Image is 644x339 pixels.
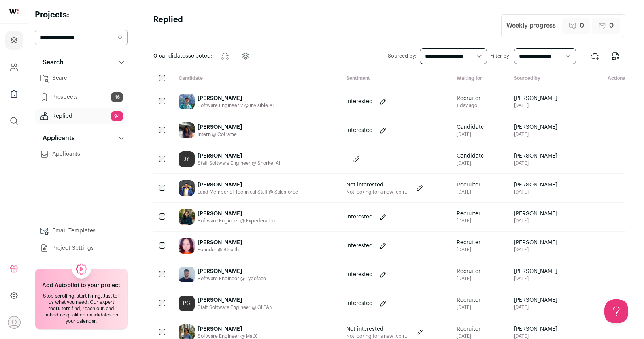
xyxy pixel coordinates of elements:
[35,130,128,146] button: Applicants
[198,102,274,109] div: Software Engineer 2 @ Invisible AI
[514,304,557,311] span: [DATE]
[514,189,557,195] span: [DATE]
[514,152,557,160] span: [PERSON_NAME]
[198,325,257,333] div: [PERSON_NAME]
[508,75,581,83] div: Sourced by
[42,282,120,290] h2: Add Autopilot to your project
[457,218,480,224] div: [DATE]
[5,58,23,77] a: Company and ATS Settings
[340,75,451,83] div: Sentiment
[457,275,480,282] div: [DATE]
[514,247,557,253] span: [DATE]
[457,325,480,333] span: Recruiter
[198,247,242,253] div: Founder @ Stealth
[35,223,128,239] a: Email Templates
[198,210,276,218] div: [PERSON_NAME]
[457,152,484,160] span: Candidate
[35,70,128,86] a: Search
[604,299,628,323] iframe: Help Scout Beacon - Open
[179,94,195,109] img: 4d392c02e24d03f40cb72a5ccce69368f3652575c4681cc48d36cd460ea40d1d
[198,94,274,102] div: [PERSON_NAME]
[179,238,195,254] img: 0f6c3e119847a527383d2f1063fa38f7bcad8a02fe9720c7ba65ef70d01c4d94
[153,14,183,37] h1: Replied
[38,134,75,143] p: Applicants
[346,271,373,279] p: Interested
[580,21,584,30] span: 0
[457,247,480,253] div: [DATE]
[514,131,557,137] span: [DATE]
[179,151,195,167] div: JY
[35,146,128,162] a: Applicants
[457,181,480,189] span: Recruiter
[514,239,557,247] span: [PERSON_NAME]
[346,213,373,221] p: Interested
[514,123,557,131] span: [PERSON_NAME]
[457,304,480,311] div: [DATE]
[585,47,604,66] button: Export to ATS
[198,189,298,195] div: Lead Member of Technical Staff @ Salesforce
[457,94,480,102] span: Recruiter
[5,31,23,50] a: Projects
[606,47,625,66] button: Export to CSV
[35,108,128,124] a: Replied94
[179,209,195,225] img: 9a0974c041e1ea9081fb605710dbcd5aedf304d85ec9524202c4aa0ccb3e6de2
[514,210,557,218] span: [PERSON_NAME]
[346,242,373,250] p: Interested
[514,181,557,189] span: [PERSON_NAME]
[35,55,128,70] button: Search
[40,293,123,324] div: Stop scrolling, start hiring. Just tell us what you need. Our expert recruiters find, reach out, ...
[514,160,557,166] span: [DATE]
[111,111,123,121] span: 94
[514,267,557,275] span: [PERSON_NAME]
[388,53,417,59] label: Sourced by:
[346,126,373,134] p: Interested
[172,75,340,83] div: Candidate
[346,189,410,195] p: Not looking for a new job right now
[457,123,484,131] span: Candidate
[8,316,21,329] button: Open dropdown
[514,296,557,304] span: [PERSON_NAME]
[457,296,480,304] span: Recruiter
[179,296,195,311] div: PG
[490,53,511,59] label: Filter by:
[581,75,625,83] div: Actions
[609,21,614,30] span: 0
[457,102,480,109] div: 1 day ago
[506,21,556,30] div: Weekly progress
[346,181,410,189] p: Not interested
[198,239,242,247] div: [PERSON_NAME]
[346,325,410,333] p: Not interested
[179,267,195,282] img: b46383aa27d0f0d2c3ded663dadab8b5397b68c7b8b22f1b19e178cb10a27c35
[198,218,276,224] div: Software Engineer @ Expedera Inc.
[198,296,273,304] div: [PERSON_NAME]
[5,85,23,104] a: Company Lists
[457,267,480,275] span: Recruiter
[457,239,480,247] span: Recruiter
[35,269,128,330] a: Add Autopilot to your project Stop scrolling, start hiring. Just tell us what you need. Our exper...
[198,267,266,275] div: [PERSON_NAME]
[457,210,480,218] span: Recruiter
[457,160,484,166] div: [DATE]
[179,122,195,138] img: 53ebe7cf1e9e14b253f86d530e7f52198e5651150c79ba9fc25686825a92b946
[450,75,508,83] div: Waiting for
[514,102,557,109] span: [DATE]
[38,58,64,67] p: Search
[35,9,128,21] h2: Projects:
[514,325,557,333] span: [PERSON_NAME]
[457,189,480,195] div: [DATE]
[111,92,123,102] span: 46
[514,275,557,282] span: [DATE]
[153,53,188,59] span: 0 candidates
[346,299,373,307] p: Interested
[35,240,128,256] a: Project Settings
[198,131,242,137] div: Intern @ Coframe
[35,89,128,105] a: Prospects46
[514,94,557,102] span: [PERSON_NAME]
[198,275,266,282] div: Software Engineer @ Typeface
[198,160,280,166] div: Staff Software Engineer @ Snorkel AI
[457,131,484,137] div: [DATE]
[153,52,212,60] span: selected:
[514,218,557,224] span: [DATE]
[198,152,280,160] div: [PERSON_NAME]
[198,181,298,189] div: [PERSON_NAME]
